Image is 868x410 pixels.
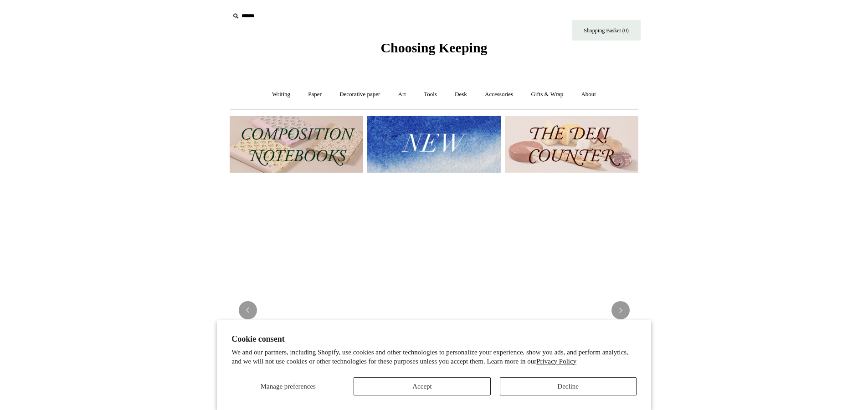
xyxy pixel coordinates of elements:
[264,82,298,107] a: Writing
[331,82,388,107] a: Decorative paper
[239,301,257,319] button: Previous
[477,82,521,107] a: Accessories
[573,82,604,107] a: About
[231,377,344,395] button: Manage preferences
[367,116,501,173] img: New.jpg__PID:f73bdf93-380a-4a35-bcfe-7823039498e1
[500,377,637,395] button: Decline
[447,82,475,107] a: Desk
[231,334,637,344] h2: Cookie consent
[505,116,638,173] img: The Deli Counter
[416,82,445,107] a: Tools
[230,116,363,173] img: 202302 Composition ledgers.jpg__PID:69722ee6-fa44-49dd-a067-31375e5d54ec
[231,348,637,366] p: We and our partners, including Shopify, use cookies and other technologies to personalize your ex...
[380,47,487,54] a: Choosing Keeping
[300,82,330,107] a: Paper
[572,20,641,41] a: Shopping Basket (0)
[536,358,576,365] a: Privacy Policy
[523,82,571,107] a: Gifts & Wrap
[261,383,316,390] span: Manage preferences
[380,40,487,55] span: Choosing Keeping
[390,82,414,107] a: Art
[354,377,490,395] button: Accept
[611,301,630,319] button: Next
